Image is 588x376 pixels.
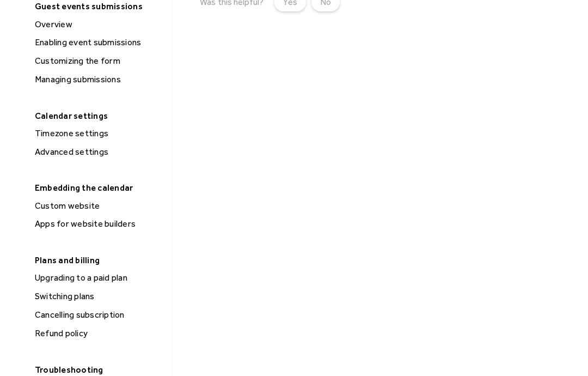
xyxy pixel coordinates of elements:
div: Embedding the calendar [29,180,167,197]
a: Apps for website builders [30,217,168,232]
div: Managing submissions [32,73,168,87]
a: Switching plans [30,290,168,304]
div: Switching plans [32,290,168,304]
a: Custom website [30,199,168,214]
a: Customizing the form [30,54,168,69]
a: Upgrading to a paid plan [30,271,168,286]
a: Timezone settings [30,127,168,141]
div: Advanced settings [32,145,168,160]
a: Enabling event submissions [30,36,168,50]
div: Refund policy [32,327,168,341]
div: Plans and billing [29,252,167,269]
div: Apps for website builders [32,217,168,232]
div: Enabling event submissions [32,36,168,50]
div: Upgrading to a paid plan [32,271,168,286]
a: Refund policy [30,327,168,341]
div: Customizing the form [32,54,168,69]
div: Cancelling subscription [32,308,168,323]
a: Cancelling subscription [30,308,168,323]
div: Calendar settings [29,108,167,125]
div: Overview [32,18,168,32]
div: Timezone settings [32,127,168,141]
a: Advanced settings [30,145,168,160]
a: Overview [30,18,168,32]
a: Managing submissions [30,73,168,87]
div: Custom website [32,199,168,214]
